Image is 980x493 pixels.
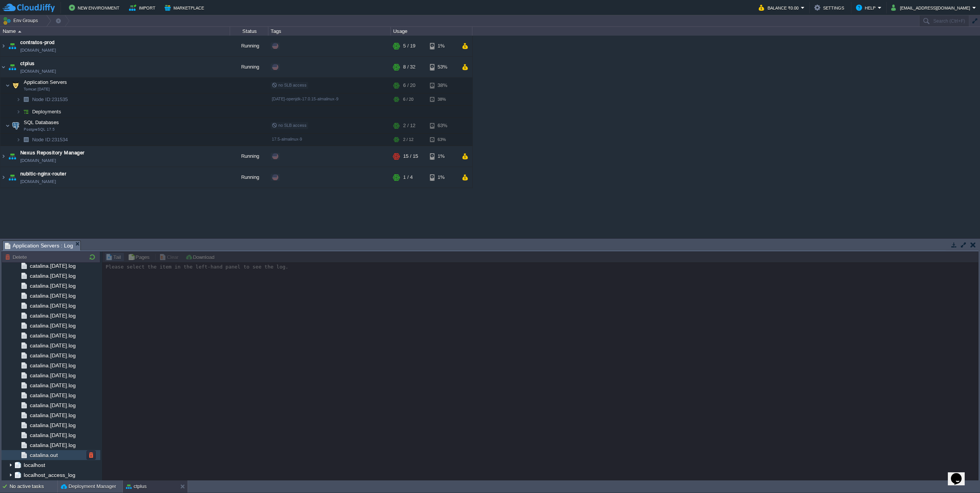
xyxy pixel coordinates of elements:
[20,178,56,185] a: [DOMAIN_NAME]
[28,372,77,379] a: catalina.[DATE].log
[28,422,77,429] a: catalina.[DATE].log
[129,3,158,12] button: Import
[23,79,68,85] span: Application Servers
[948,462,972,485] iframe: chat widget
[28,292,77,299] a: catalina.[DATE].log
[16,93,21,105] img: AMDAwAAAACH5BAEAAAAALAAAAAABAAEAAAICRAEAOw==
[16,134,21,146] img: AMDAwAAAACH5BAEAAAAALAAAAAABAAEAAAICRAEAOw==
[22,462,46,468] a: localhost
[856,3,878,12] button: Help
[403,146,418,167] div: 15 / 15
[20,67,56,75] a: [DOMAIN_NAME]
[0,57,7,77] img: AMDAwAAAACH5BAEAAAAALAAAAAABAAEAAAICRAEAOw==
[391,27,472,36] div: Usage
[24,87,50,92] span: Tomcat [DATE]
[230,146,268,167] div: Running
[430,146,455,167] div: 1%
[10,118,21,133] img: AMDAwAAAACH5BAEAAAAALAAAAAABAAEAAAICRAEAOw==
[403,78,415,93] div: 6 / 20
[3,3,55,13] img: CloudJiffy
[403,57,415,77] div: 8 / 32
[5,78,10,93] img: AMDAwAAAACH5BAEAAAAALAAAAAABAAEAAAICRAEAOw==
[430,93,455,105] div: 38%
[20,60,35,67] a: ctplus
[430,118,455,133] div: 63%
[23,119,60,126] span: SQL Databases
[272,97,338,101] span: [DATE]-openjdk-17.0.15-almalinux-9
[23,120,60,125] a: SQL DatabasesPostgreSQL 17.5
[430,78,455,93] div: 38%
[430,167,455,188] div: 1%
[32,137,52,142] span: Node ID:
[165,3,206,12] button: Marketplace
[28,412,77,419] a: catalina.[DATE].log
[272,123,307,128] span: no SLB access
[5,241,73,251] span: Application Servers : Log
[21,93,31,105] img: AMDAwAAAACH5BAEAAAAALAAAAAABAAEAAAICRAEAOw==
[7,167,18,188] img: AMDAwAAAACH5BAEAAAAALAAAAAABAAEAAAICRAEAOw==
[7,146,18,167] img: AMDAwAAAACH5BAEAAAAALAAAAAABAAEAAAICRAEAOw==
[20,157,56,164] a: [DOMAIN_NAME]
[28,302,77,309] a: catalina.[DATE].log
[269,27,390,36] div: Tags
[403,36,415,56] div: 5 / 19
[10,480,57,493] div: No active tasks
[272,137,302,141] span: 17.5-almalinux-9
[28,432,77,439] a: catalina.[DATE].log
[31,108,62,115] a: Deployments
[22,472,77,478] a: localhost_access_log
[28,452,59,459] a: catalina.out
[28,262,77,269] a: catalina.[DATE].log
[21,134,31,146] img: AMDAwAAAACH5BAEAAAAALAAAAAABAAEAAAICRAEAOw==
[20,39,55,46] a: contratos-prod
[31,136,69,143] a: Node ID:231534
[28,342,77,349] span: catalina.[DATE].log
[0,36,7,56] img: AMDAwAAAACH5BAEAAAAALAAAAAABAAEAAAICRAEAOw==
[230,57,268,77] div: Running
[891,3,972,12] button: [EMAIL_ADDRESS][DOMAIN_NAME]
[126,483,147,490] button: ctplus
[7,36,18,56] img: AMDAwAAAACH5BAEAAAAALAAAAAABAAEAAAICRAEAOw==
[759,3,801,12] button: Balance ₹0.00
[0,167,7,188] img: AMDAwAAAACH5BAEAAAAALAAAAAABAAEAAAICRAEAOw==
[31,136,69,143] span: 231534
[16,106,21,118] img: AMDAwAAAACH5BAEAAAAALAAAAAABAAEAAAICRAEAOw==
[1,27,230,36] div: Name
[28,352,77,359] a: catalina.[DATE].log
[272,83,307,87] span: no SLB access
[403,134,413,146] div: 2 / 12
[28,402,77,409] a: catalina.[DATE].log
[20,170,66,178] a: nubitic-nginx-router
[403,167,413,188] div: 1 / 4
[430,36,455,56] div: 1%
[5,118,10,133] img: AMDAwAAAACH5BAEAAAAALAAAAAABAAEAAAICRAEAOw==
[18,31,21,33] img: AMDAwAAAACH5BAEAAAAALAAAAAABAAEAAAICRAEAOw==
[23,79,68,85] a: Application ServersTomcat [DATE]
[28,362,77,369] a: catalina.[DATE].log
[5,254,29,260] button: Delete
[28,382,77,389] a: catalina.[DATE].log
[230,36,268,56] div: Running
[28,442,77,449] a: catalina.[DATE].log
[20,149,85,157] a: Nexus Repository Manager
[28,392,77,399] span: catalina.[DATE].log
[28,312,77,319] span: catalina.[DATE].log
[430,134,455,146] div: 63%
[28,332,77,339] a: catalina.[DATE].log
[403,118,415,133] div: 2 / 12
[230,167,268,188] div: Running
[10,78,21,93] img: AMDAwAAAACH5BAEAAAAALAAAAAABAAEAAAICRAEAOw==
